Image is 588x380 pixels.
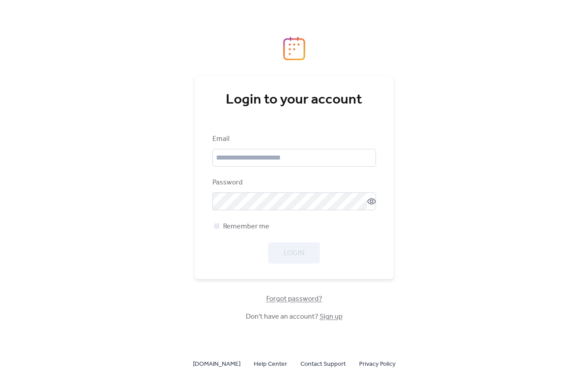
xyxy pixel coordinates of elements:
div: Login to your account [212,91,376,109]
span: Forgot password? [266,294,322,304]
a: Forgot password? [266,296,322,301]
a: [DOMAIN_NAME] [193,358,240,369]
span: Contact Support [300,359,346,370]
span: Don't have an account? [246,312,343,322]
span: Privacy Policy [359,359,396,370]
a: Help Center [254,358,287,369]
span: [DOMAIN_NAME] [193,359,240,370]
a: Contact Support [300,358,346,369]
div: Password [212,177,374,188]
span: Help Center [254,359,287,370]
a: Privacy Policy [359,358,396,369]
img: logo [283,36,305,60]
a: Sign up [320,310,343,324]
div: Email [212,134,374,144]
span: Remember me [223,221,269,232]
